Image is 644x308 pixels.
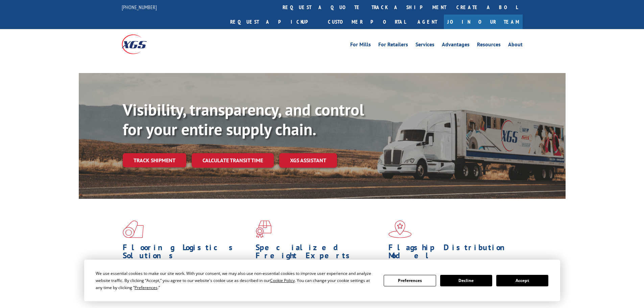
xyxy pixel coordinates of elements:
[415,42,434,49] a: Services
[123,99,364,140] b: Visibility, transparency, and control for your entire supply chain.
[508,42,523,49] a: About
[442,42,470,49] a: Advantages
[384,275,436,286] button: Preferences
[192,153,274,168] a: Calculate transit time
[135,285,158,290] span: Preferences
[122,4,157,10] a: [PHONE_NUMBER]
[496,275,548,286] button: Accept
[270,278,295,283] span: Cookie Policy
[350,42,371,49] a: For Mills
[440,275,492,286] button: Decline
[477,42,501,49] a: Resources
[388,220,412,238] img: xgs-icon-flagship-distribution-model-red
[225,15,323,29] a: Request a pickup
[323,15,411,29] a: Customer Portal
[256,220,271,238] img: xgs-icon-focused-on-flooring-red
[378,42,408,49] a: For Retailers
[123,153,186,167] a: Track shipment
[411,15,444,29] a: Agent
[123,243,251,263] h1: Flooring Logistics Solutions
[96,270,376,291] div: We use essential cookies to make our site work. With your consent, we may also use non-essential ...
[256,243,383,263] h1: Specialized Freight Experts
[279,153,337,168] a: XGS ASSISTANT
[123,220,144,238] img: xgs-icon-total-supply-chain-intelligence-red
[388,243,516,263] h1: Flagship Distribution Model
[84,260,560,301] div: Cookie Consent Prompt
[444,15,523,29] a: Join Our Team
